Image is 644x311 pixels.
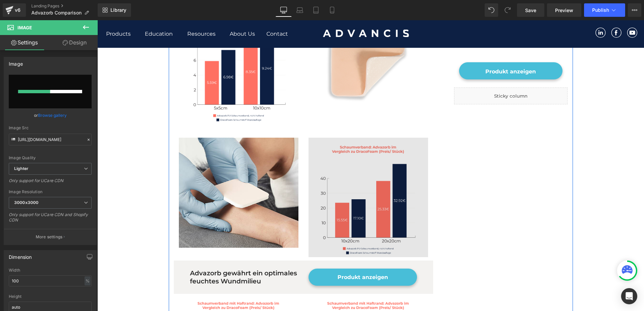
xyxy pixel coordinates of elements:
[9,178,92,188] div: Only support for UCare CDN
[18,25,32,30] span: Image
[132,10,158,18] span: About Us
[584,3,625,17] button: Publish
[621,288,637,304] div: Open Intercom Messenger
[90,10,118,18] a: Resources
[211,248,320,266] a: Produkt anzeigen
[555,7,573,14] span: Preview
[514,7,524,18] img: socials_facebook.svg
[14,166,28,171] b: Lighter
[9,275,92,286] input: auto
[292,3,308,17] a: Laptop
[9,57,23,67] div: Image
[85,276,91,285] div: %
[547,3,581,17] a: Preview
[14,200,38,205] b: 3000x3000
[98,3,131,17] a: New Library
[9,126,92,130] div: Image Src
[13,6,22,14] div: v6
[530,7,540,18] img: socials_youtube.svg
[9,294,92,299] div: Height
[9,155,92,160] div: Image Quality
[36,234,63,240] p: More settings
[3,3,26,17] a: v6
[9,112,92,119] div: or
[501,3,514,17] button: Redo
[9,10,33,17] span: Products
[38,109,67,121] a: Browse gallery
[9,212,92,227] div: Only support for UCare CDN and Shopify CDN
[9,134,92,145] input: Link
[362,42,465,59] a: Produkt anzeigen
[240,254,291,261] span: Produkt anzeigen
[110,7,126,13] span: Library
[388,48,439,55] span: Produkt anzeigen
[324,3,340,17] a: Mobile
[628,3,641,17] button: More
[169,10,191,18] span: Contact
[50,35,99,50] a: Design
[93,249,201,265] p: Advazorb gewährt ein optimales feuchtes Wundmilieu
[9,250,32,260] div: Dimension
[31,3,98,9] a: Landing Pages
[4,229,96,245] button: More settings
[498,7,508,18] img: socials_linkedin.svg
[226,9,312,17] img: Advancis Medical
[485,3,498,17] button: Undo
[9,189,92,194] div: Image Resolution
[276,3,292,17] a: Desktop
[525,7,536,14] span: Save
[592,7,609,13] span: Publish
[9,268,92,273] div: Width
[9,10,33,18] a: Products
[308,3,324,17] a: Tablet
[90,10,118,17] span: Resources
[47,10,75,18] span: Education
[31,10,82,15] span: Advazorb Comparison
